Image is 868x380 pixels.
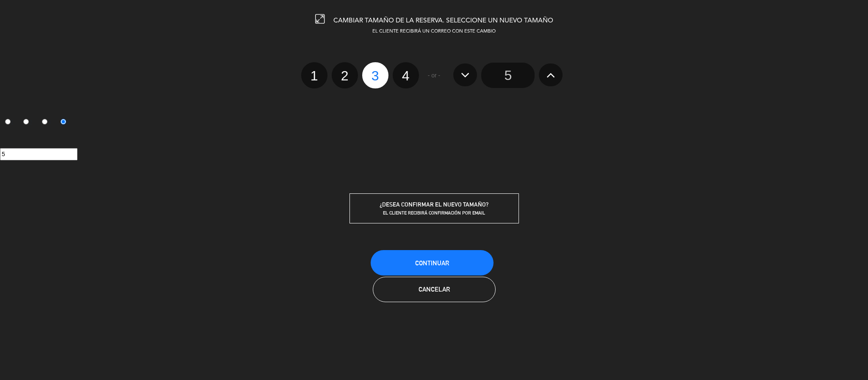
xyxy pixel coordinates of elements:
label: 4 [55,115,74,129]
label: 3 [362,62,388,88]
span: ¿DESEA CONFIRMAR EL NUEVO TAMAÑO? [380,201,488,208]
input: 4 [61,119,66,124]
span: EL CLIENTE RECIBIRÁ UN CORREO CON ESTE CAMBIO [372,29,496,34]
span: - or - [428,71,441,80]
button: Cancelar [373,277,496,302]
input: 1 [5,119,11,124]
input: 2 [23,119,29,124]
span: Cancelar [419,286,450,293]
label: 3 [37,115,56,129]
input: 3 [42,119,47,124]
button: Continuar [371,250,494,275]
label: 2 [19,115,37,129]
span: CAMBIAR TAMAÑO DE LA RESERVA. SELECCIONE UN NUEVO TAMAÑO [333,17,553,24]
span: EL CLIENTE RECIBIRÁ CONFIRMACIÓN POR EMAIL [383,210,485,216]
label: 1 [301,62,327,88]
label: 2 [332,62,358,88]
label: 4 [393,62,419,88]
span: Continuar [415,259,449,267]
